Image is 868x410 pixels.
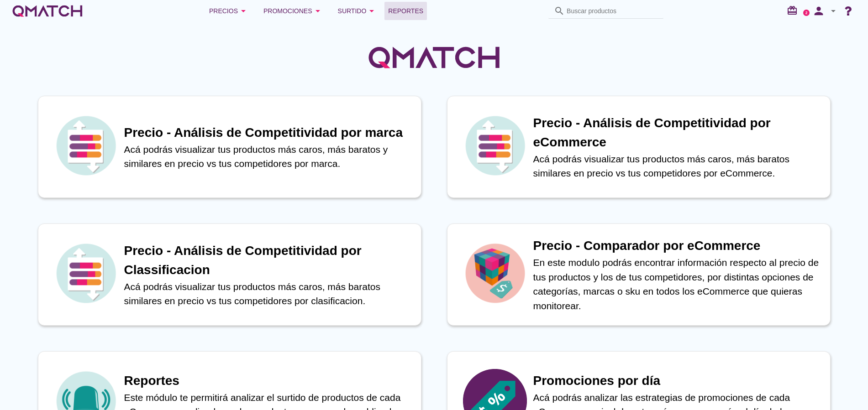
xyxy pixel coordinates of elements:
i: search [554,5,565,16]
div: Precios [209,5,249,16]
p: En este modulo podrás encontrar información respecto al precio de tus productos y los de tus comp... [533,255,821,313]
img: icon [463,114,527,177]
a: 2 [803,10,810,16]
button: Precios [202,2,256,20]
a: white-qmatch-logo [11,2,84,20]
input: Buscar productos [567,4,658,18]
i: arrow_drop_down [828,5,839,16]
i: arrow_drop_down [366,5,377,16]
i: redeem [787,5,801,16]
h1: Precio - Análisis de Competitividad por eCommerce [533,114,821,152]
div: Surtido [338,5,378,16]
p: Acá podrás visualizar tus productos más caros, más baratos y similares en precio vs tus competido... [124,142,412,171]
h1: Reportes [124,371,412,390]
img: icon [54,114,118,177]
a: iconPrecio - Análisis de Competitividad por eCommerceAcá podrás visualizar tus productos más caro... [434,96,843,198]
button: Promociones [256,2,331,20]
button: Surtido [331,2,385,20]
span: Reportes [388,5,423,16]
h1: Promociones por día [533,371,821,390]
p: Acá podrás visualizar tus productos más caros, más baratos similares en precio vs tus competidore... [124,280,412,308]
img: icon [463,241,527,305]
h1: Precio - Comparador por eCommerce [533,236,821,255]
h1: Precio - Análisis de Competitividad por Classificacion [124,241,412,280]
img: icon [54,241,118,305]
p: Acá podrás visualizar tus productos más caros, más baratos similares en precio vs tus competidore... [533,152,821,181]
a: iconPrecio - Análisis de Competitividad por ClassificacionAcá podrás visualizar tus productos más... [25,223,434,326]
a: iconPrecio - Comparador por eCommerceEn este modulo podrás encontrar información respecto al prec... [434,223,843,326]
a: Reportes [384,2,427,20]
img: QMatchLogo [366,35,503,80]
h1: Precio - Análisis de Competitividad por marca [124,123,412,142]
a: iconPrecio - Análisis de Competitividad por marcaAcá podrás visualizar tus productos más caros, m... [25,96,434,198]
i: arrow_drop_down [238,5,249,16]
i: arrow_drop_down [312,5,323,16]
text: 2 [805,10,808,15]
div: Promociones [263,5,323,16]
i: person [810,5,828,17]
